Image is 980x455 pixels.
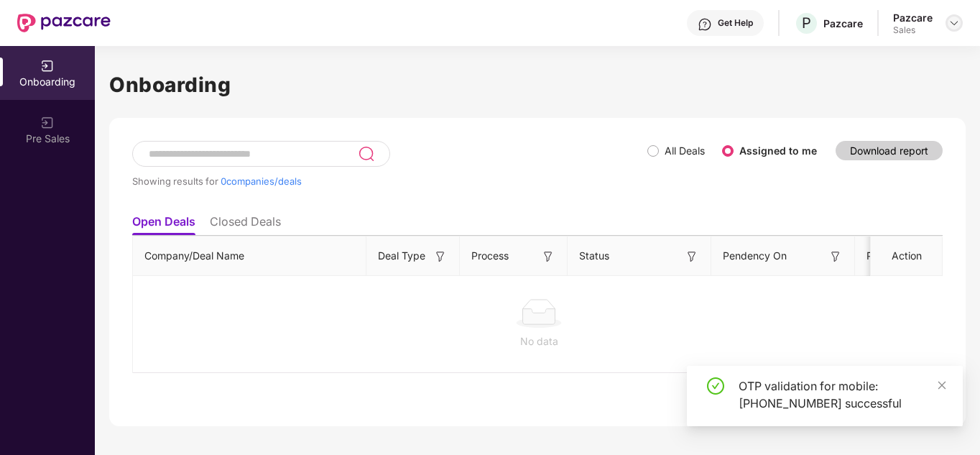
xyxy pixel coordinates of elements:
[144,334,933,349] div: No data
[723,248,787,264] span: Pendency On
[739,377,946,412] div: OTP validation for mobile: [PHONE_NUMBER] successful
[828,249,843,264] img: svg+xml;base64,PHN2ZyB3aWR0aD0iMTYiIGhlaWdodD0iMTYiIHZpZXdCb3g9IjAgMCAxNiAxNiIgZmlsbD0ibm9uZSIgeG...
[541,249,555,264] img: svg+xml;base64,PHN2ZyB3aWR0aD0iMTYiIGhlaWdodD0iMTYiIHZpZXdCb3g9IjAgMCAxNiAxNiIgZmlsbD0ibm9uZSIgeG...
[893,11,933,24] div: Pazcare
[823,17,863,30] div: Pazcare
[40,59,55,73] img: svg+xml;base64,PHN2ZyB3aWR0aD0iMjAiIGhlaWdodD0iMjAiIHZpZXdCb3g9IjAgMCAyMCAyMCIgZmlsbD0ibm9uZSIgeG...
[221,175,302,187] span: 0 companies/deals
[378,248,425,264] span: Deal Type
[132,175,647,187] div: Showing results for
[579,248,609,264] span: Status
[109,69,966,101] h1: Onboarding
[698,17,712,32] img: svg+xml;base64,PHN2ZyBpZD0iSGVscC0zMngzMiIgeG1sbnM9Imh0dHA6Ly93d3cudzMub3JnLzIwMDAvc3ZnIiB3aWR0aD...
[17,14,111,32] img: New Pazcare Logo
[739,144,817,157] label: Assigned to me
[358,145,374,162] img: svg+xml;base64,PHN2ZyB3aWR0aD0iMjQiIGhlaWdodD0iMjUiIHZpZXdCb3g9IjAgMCAyNCAyNSIgZmlsbD0ibm9uZSIgeG...
[855,236,963,276] th: Pendency
[433,249,448,264] img: svg+xml;base64,PHN2ZyB3aWR0aD0iMTYiIGhlaWdodD0iMTYiIHZpZXdCb3g9IjAgMCAxNiAxNiIgZmlsbD0ibm9uZSIgeG...
[210,214,281,235] li: Closed Deals
[133,236,366,276] th: Company/Deal Name
[836,141,943,160] button: Download report
[948,17,960,29] img: svg+xml;base64,PHN2ZyBpZD0iRHJvcGRvd24tMzJ4MzIiIHhtbG5zPSJodHRwOi8vd3d3LnczLm9yZy8yMDAwL3N2ZyIgd2...
[866,248,940,264] span: Pendency
[132,214,195,235] li: Open Deals
[665,144,705,157] label: All Deals
[937,380,947,390] span: close
[718,17,753,29] div: Get Help
[893,24,933,36] div: Sales
[40,116,55,130] img: svg+xml;base64,PHN2ZyB3aWR0aD0iMjAiIGhlaWdodD0iMjAiIHZpZXdCb3g9IjAgMCAyMCAyMCIgZmlsbD0ibm9uZSIgeG...
[802,14,811,32] span: P
[685,249,699,264] img: svg+xml;base64,PHN2ZyB3aWR0aD0iMTYiIGhlaWdodD0iMTYiIHZpZXdCb3g9IjAgMCAxNiAxNiIgZmlsbD0ibm9uZSIgeG...
[871,236,943,276] th: Action
[707,377,724,395] span: check-circle
[471,248,509,264] span: Process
